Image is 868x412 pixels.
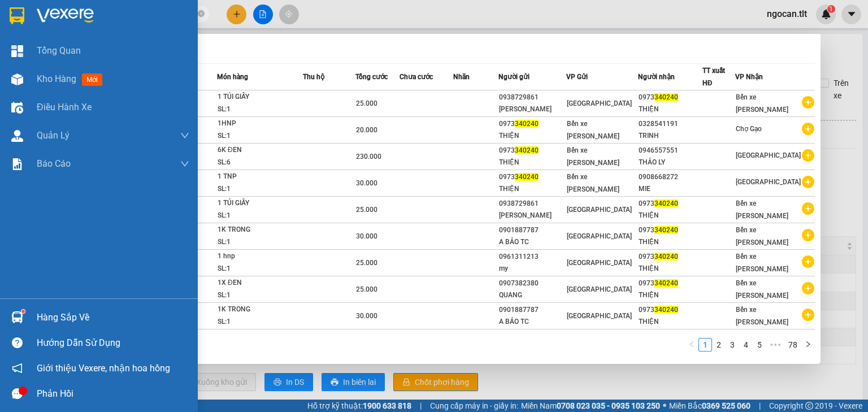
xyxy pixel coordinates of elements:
span: Bến xe [PERSON_NAME] [736,226,788,246]
div: SL: 1 [218,130,302,142]
div: 0908668272 [639,171,702,183]
span: 30.000 [356,232,377,240]
span: message [12,388,23,399]
span: 25.000 [356,259,377,267]
div: MIE [639,183,702,195]
li: Next 5 Pages [766,338,784,352]
img: logo-vxr [10,7,24,24]
div: THẢO LY [639,157,702,168]
div: 0973 [499,171,566,183]
span: Bến xe [PERSON_NAME] [736,93,788,114]
span: notification [12,363,23,374]
div: 0946557551 [639,145,702,157]
div: SL: 1 [218,183,302,196]
span: Bến xe [PERSON_NAME] [736,306,788,326]
span: plus-circle [802,123,814,135]
span: Kho hàng [37,73,76,84]
span: plus-circle [802,255,814,268]
div: 0973 [499,145,566,157]
div: 1 TÚI GIẤY [218,91,302,103]
li: Previous Page [685,338,698,352]
div: [PERSON_NAME] [499,210,566,222]
button: left [685,338,698,352]
div: 1ktmút [218,330,302,342]
li: 2 [712,338,726,352]
span: Nhãn [453,73,470,81]
div: 0973 [639,304,702,316]
span: plus-circle [802,176,814,188]
span: 20.000 [356,126,377,134]
div: THIỆN [639,103,702,115]
div: 1HNP [218,118,302,130]
span: down [180,159,189,168]
span: Người nhận [638,73,675,81]
span: 340240 [654,200,678,207]
span: 30.000 [356,179,377,187]
li: 4 [739,338,753,352]
span: down [180,131,189,140]
a: 78 [785,339,801,351]
span: 340240 [654,226,678,234]
span: plus-circle [802,282,814,294]
div: Hướng dẫn sử dụng [37,335,189,352]
span: [GEOGRAPHIC_DATA] [736,178,801,186]
span: plus-circle [802,96,814,109]
div: 1 TNP [218,171,302,183]
span: [GEOGRAPHIC_DATA] [567,232,632,240]
div: 0779167168 [499,331,566,342]
div: THIỆN [639,236,702,248]
a: 3 [726,339,739,351]
span: VP Nhận [735,73,763,81]
span: VP Gửi [566,73,588,81]
sup: 1 [21,310,25,313]
li: 78 [784,338,801,352]
div: 0938729861 [499,92,566,103]
div: THIỆN [499,157,566,168]
span: Giới thiệu Vexere, nhận hoa hồng [37,361,170,375]
a: 5 [753,339,766,351]
span: left [688,341,695,348]
div: my [499,263,566,275]
div: 1 TÚI GIẤY [218,197,302,210]
span: TT xuất HĐ [702,67,725,87]
div: THIỆN [639,210,702,222]
div: 0328541191 [639,118,702,130]
div: A BẢO TC [499,316,566,328]
div: SL: 1 [218,236,302,249]
span: Bến xe [PERSON_NAME] [736,253,788,273]
div: 0973 [639,331,702,342]
div: 1K TRONG [218,224,302,236]
span: close-circle [198,9,205,20]
span: 230.000 [356,153,381,161]
div: SL: 1 [218,210,302,222]
div: 0973 [499,118,566,130]
span: Điều hành xe [37,100,92,114]
div: 6K ĐEN [218,144,302,157]
div: [PERSON_NAME] [499,103,566,115]
span: Bến xe [PERSON_NAME] [567,146,619,167]
div: 0973 [639,251,702,263]
div: Phản hồi [37,385,189,402]
div: QUANG [499,289,566,301]
div: THIỆN [639,263,702,275]
div: THIỆN [639,316,702,328]
span: question-circle [12,337,23,348]
img: warehouse-icon [11,130,23,142]
div: 0973 [639,277,702,289]
span: [GEOGRAPHIC_DATA] [567,99,632,107]
div: SL: 1 [218,103,302,116]
span: 340240 [515,146,539,154]
div: 0907382380 [499,277,566,289]
span: mới [82,73,102,86]
a: 2 [713,339,725,351]
span: Món hàng [217,73,248,81]
img: warehouse-icon [11,73,23,85]
div: 1X ĐEN [218,277,302,289]
div: SL: 1 [218,263,302,275]
div: SL: 6 [218,157,302,169]
div: 0973 [639,198,702,210]
div: SL: 1 [218,316,302,328]
img: solution-icon [11,158,23,170]
div: 1K TRONG [218,303,302,316]
button: right [801,338,815,352]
